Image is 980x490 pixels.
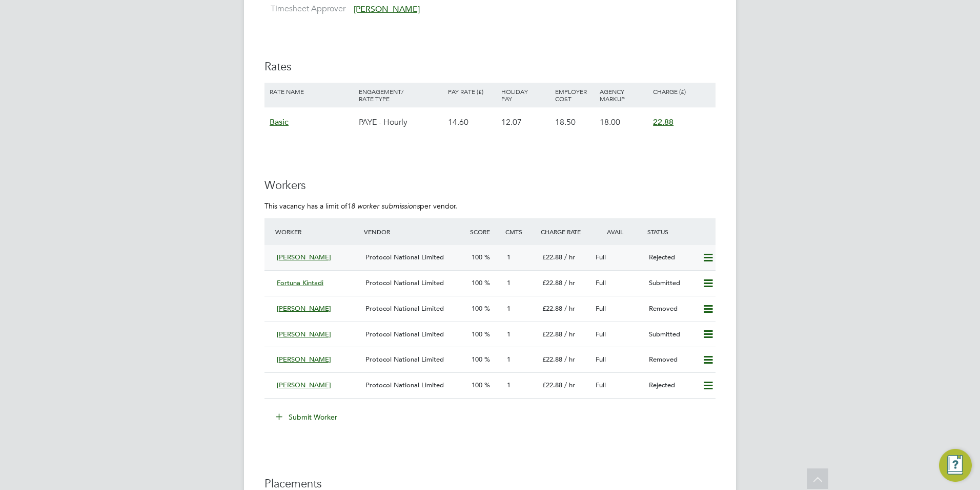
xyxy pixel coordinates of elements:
span: / hr [564,304,575,313]
span: / hr [564,330,575,338]
div: Status [645,222,716,241]
span: 18.50 [555,117,576,127]
span: 100 [472,330,482,338]
span: 100 [472,304,482,313]
span: £22.88 [542,304,562,313]
span: 1 [507,304,511,313]
div: Cmts [503,222,538,241]
span: [PERSON_NAME] [354,4,420,14]
span: Protocol National Limited [365,330,444,338]
span: £22.88 [542,278,562,287]
div: Rejected [645,377,698,394]
div: Rejected [645,249,698,266]
span: Fortuna Kintadi [277,278,323,287]
span: 100 [472,253,482,261]
span: £22.88 [542,253,562,261]
div: Avail [591,222,645,241]
span: / hr [564,381,575,389]
span: 1 [507,355,511,364]
span: £22.88 [542,355,562,364]
div: Worker [273,222,361,241]
span: Full [596,355,606,364]
span: Protocol National Limited [365,253,444,261]
span: [PERSON_NAME] [277,304,331,313]
span: Full [596,381,606,389]
div: Submitted [645,326,698,343]
span: [PERSON_NAME] [277,253,331,261]
span: 18.00 [600,117,620,127]
div: Score [467,222,503,241]
span: 100 [472,355,482,364]
div: Agency Markup [597,83,650,107]
div: Engagement/ Rate Type [356,83,445,107]
span: [PERSON_NAME] [277,330,331,338]
div: Charge (£) [650,83,713,100]
span: Protocol National Limited [365,278,444,287]
div: Vendor [361,222,467,241]
span: 22.88 [653,117,673,127]
span: 100 [472,278,482,287]
div: Rate Name [267,83,356,100]
span: Full [596,278,606,287]
span: Full [596,330,606,338]
div: Pay Rate (£) [445,83,499,100]
span: 12.07 [501,117,522,127]
button: Engage Resource Center [939,449,972,482]
div: Removed [645,351,698,368]
span: / hr [564,253,575,261]
span: Protocol National Limited [365,355,444,364]
span: [PERSON_NAME] [277,381,331,389]
span: 1 [507,278,511,287]
div: Removed [645,300,698,317]
span: Full [596,304,606,313]
em: 18 worker submissions [347,201,420,211]
div: 14.60 [445,107,499,137]
span: Full [596,253,606,261]
p: This vacancy has a limit of per vendor. [264,201,716,211]
span: / hr [564,278,575,287]
h3: Workers [264,178,716,193]
span: / hr [564,355,575,364]
span: 1 [507,253,511,261]
div: Employer Cost [553,83,597,107]
span: 1 [507,381,511,389]
span: £22.88 [542,330,562,338]
span: Protocol National Limited [365,304,444,313]
div: Holiday Pay [499,83,552,107]
span: Basic [270,117,289,127]
span: Protocol National Limited [365,381,444,389]
span: 1 [507,330,511,338]
span: £22.88 [542,381,562,389]
div: PAYE - Hourly [356,107,445,137]
span: [PERSON_NAME] [277,355,331,364]
label: Timesheet Approver [264,4,345,14]
span: 100 [472,381,482,389]
button: Submit Worker [269,409,345,425]
div: Charge Rate [538,222,591,241]
h3: Rates [264,60,716,74]
div: Submitted [645,275,698,292]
